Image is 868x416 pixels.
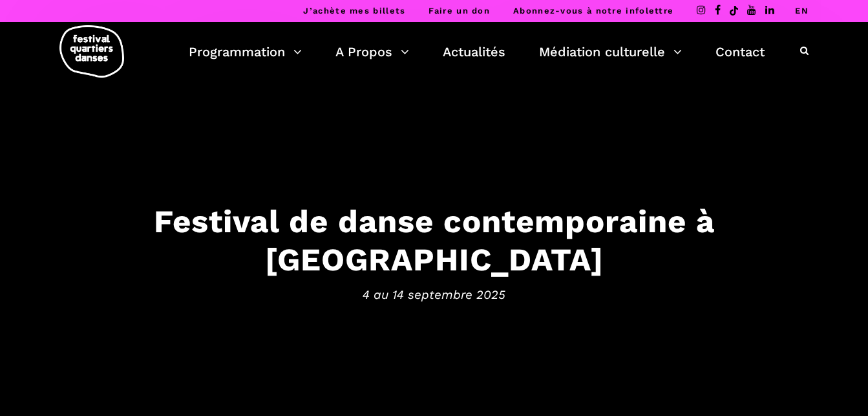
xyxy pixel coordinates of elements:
[34,285,835,304] span: 4 au 14 septembre 2025
[59,25,124,78] img: logo-fqd-med
[795,6,809,16] a: EN
[429,6,490,16] a: Faire un don
[539,41,682,63] a: Médiation culturelle
[513,6,673,16] a: Abonnez-vous à notre infolettre
[335,41,409,63] a: A Propos
[189,41,302,63] a: Programmation
[34,203,835,279] h3: Festival de danse contemporaine à [GEOGRAPHIC_DATA]
[443,41,505,63] a: Actualités
[715,41,765,63] a: Contact
[303,6,405,16] a: J’achète mes billets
